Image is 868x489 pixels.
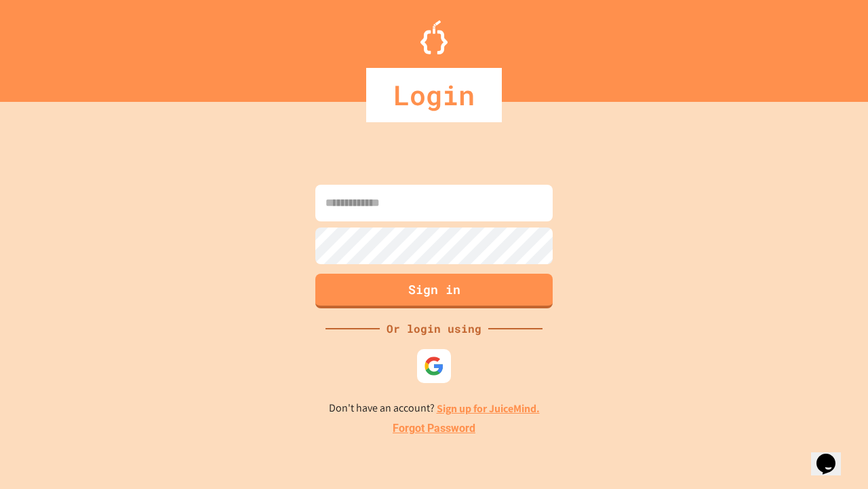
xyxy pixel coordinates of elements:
[755,376,854,433] iframe: chat widget
[811,435,854,475] iframe: chat widget
[437,401,540,416] a: Sign up for JuiceMind.
[315,274,553,308] button: Sign in
[380,321,488,337] div: Or login using
[329,400,540,417] p: Don't have an account?
[424,356,444,376] img: google-icon.svg
[420,20,448,54] img: Logo.svg
[393,420,475,437] a: Forgot Password
[366,68,502,122] div: Login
